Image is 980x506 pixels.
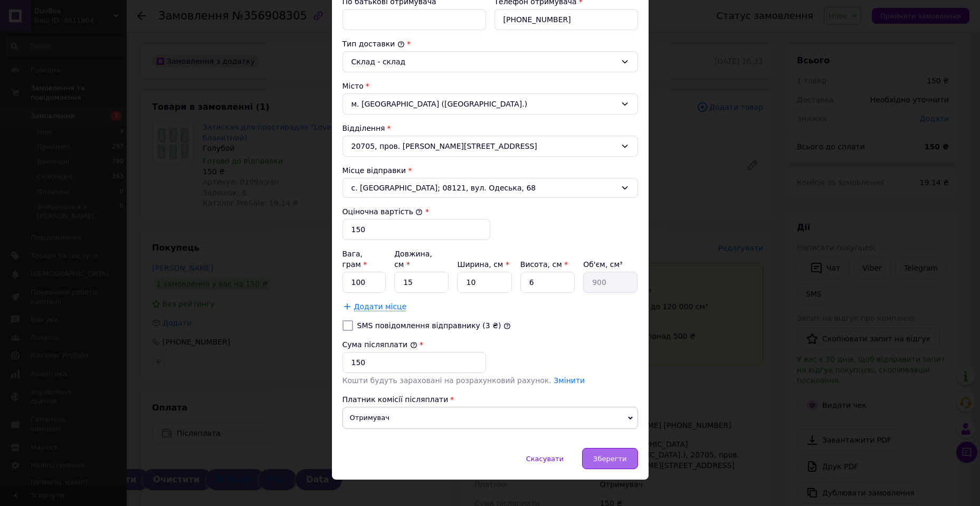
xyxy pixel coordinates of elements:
label: Висота, см [520,260,568,269]
div: Тип доставки [342,39,638,49]
label: Оціночна вартість [342,207,423,216]
label: Сума післяплати [342,340,417,349]
span: Зберегти [593,455,626,463]
span: Платник комісії післяплати [342,395,449,404]
div: Склад - склад [351,56,616,68]
a: Змінити [554,376,585,385]
span: Скасувати [526,455,564,463]
div: м. [GEOGRAPHIC_DATA] ([GEOGRAPHIC_DATA].) [342,93,638,114]
label: Вага, грам [342,250,367,269]
label: Довжина, см [394,250,432,269]
span: Додати місце [354,302,407,311]
label: Ширина, см [457,260,509,269]
span: с. [GEOGRAPHIC_DATA]; 08121, вул. Одеська, 68 [351,183,616,193]
input: +380 [494,9,638,30]
label: SMS повідомлення відправнику (3 ₴) [357,321,501,330]
div: Об'єм, см³ [583,259,638,270]
div: Місце відправки [342,165,638,176]
div: 20705, пров. [PERSON_NAME][STREET_ADDRESS] [342,136,638,157]
span: Кошти будуть зараховані на розрахунковий рахунок. [342,376,585,385]
div: Відділення [342,123,638,133]
div: Місто [342,81,638,91]
span: Отримувач [342,407,638,429]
